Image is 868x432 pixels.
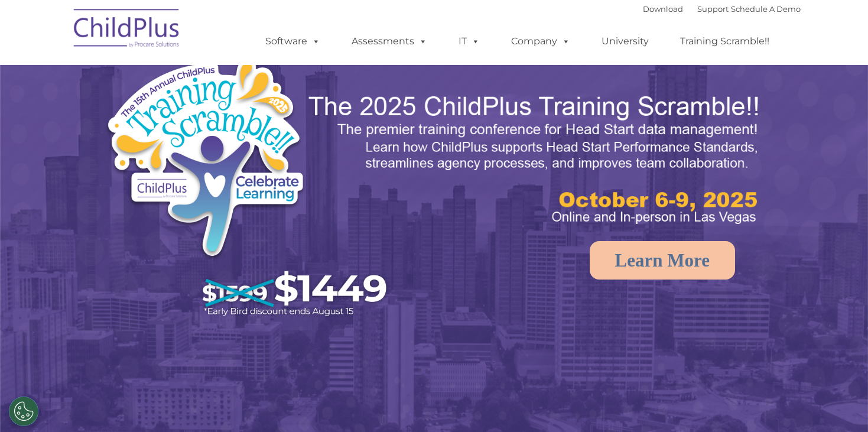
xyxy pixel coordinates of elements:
[590,241,735,280] a: Learn More
[668,30,781,53] a: Training Scramble!!
[68,1,186,60] img: ChildPlus by Procare Solutions
[253,30,332,53] a: Software
[447,30,492,53] a: IT
[643,4,683,14] a: Download
[340,30,439,53] a: Assessments
[643,4,801,14] font: |
[499,30,582,53] a: Company
[731,4,801,14] a: Schedule A Demo
[9,397,38,426] button: Cookies Settings
[590,30,661,53] a: University
[697,4,729,14] a: Support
